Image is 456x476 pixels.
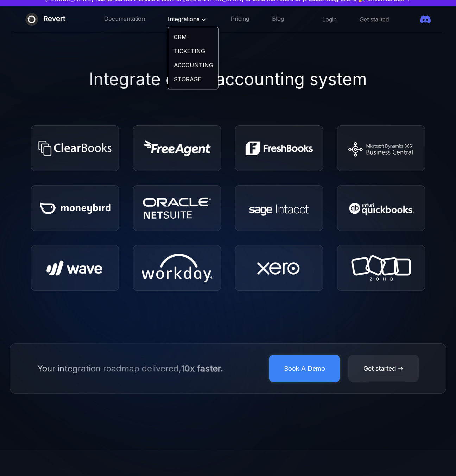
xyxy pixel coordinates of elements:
img: OracleNetsuite Icon [143,198,211,219]
a: Get started [360,15,389,23]
img: Wave Icon [42,259,108,277]
button: Book A Demo [269,355,340,382]
img: SageIntacct Icon [246,198,312,218]
img: Clearbooks Icon [37,141,113,156]
img: Xero Icon [253,256,305,280]
img: Zoho Accounting Icon [351,255,411,281]
button: Get started → [348,355,419,382]
a: STORAGE [168,72,218,86]
a: Login [322,15,337,23]
img: Quickbooks Icon [346,199,416,218]
img: Freshbooks Icon [246,142,313,155]
a: Pricing [231,15,249,24]
a: TICKETING [168,44,218,58]
a: Blog [272,15,284,24]
span: Integrations [168,15,208,23]
img: Microsoft Business Central [342,139,420,158]
a: ACCOUNTING [168,58,218,72]
a: Documentation [104,15,145,24]
a: CRM [168,30,218,44]
div: Your integration roadmap delivered, [37,362,223,375]
img: FreeAgent Icon [144,140,211,156]
img: Workday Icon [142,254,213,282]
div: Revert [43,13,65,26]
img: Revert logo [25,13,38,26]
img: Moneybird Icon [40,202,110,214]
